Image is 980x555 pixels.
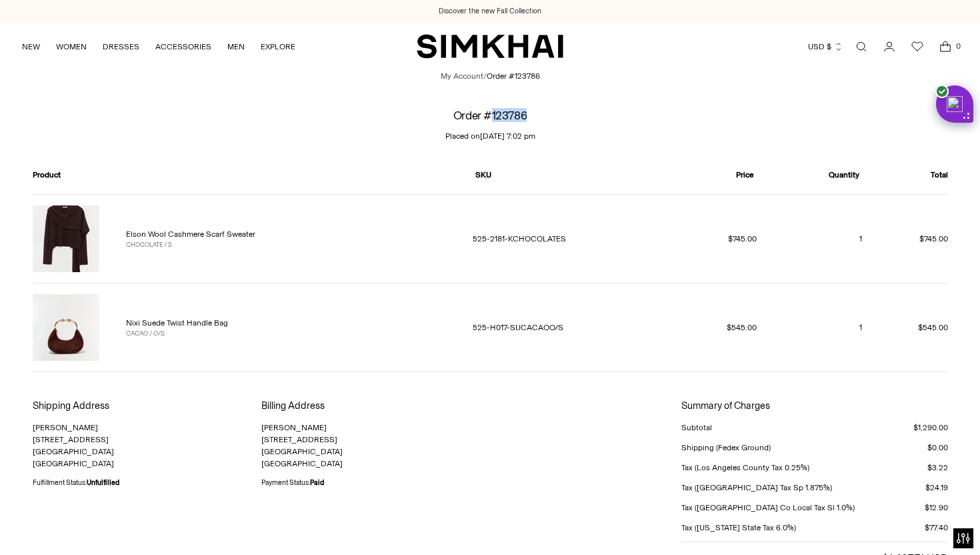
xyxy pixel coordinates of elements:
div: $3.22 [927,462,948,474]
a: Elson Wool Cashmere Scarf Sweater [126,229,255,239]
div: $1,290.00 [913,422,948,434]
a: MEN [227,32,245,61]
li: Order #123786 [487,70,540,82]
a: WOMEN [56,32,87,61]
a: Wishlist [904,33,931,60]
div: $0.00 [927,442,948,454]
dd: $545.00 [683,322,757,334]
td: 1 [767,283,873,372]
div: CACAO / O/S [126,329,228,338]
strong: Unfulfilled [87,478,119,487]
div: Tax (Los Angeles County Tax 0.25%) [681,462,809,474]
dd: $745.00 [683,233,757,245]
a: SIMKHAI [417,33,563,59]
p: [PERSON_NAME] [STREET_ADDRESS] [GEOGRAPHIC_DATA] [GEOGRAPHIC_DATA] [33,422,261,470]
h3: Shipping Address [33,399,261,414]
strong: Paid [310,478,324,487]
div: Subtotal [681,422,712,434]
img: Elson Wool Cashmere Scarf Sweater [33,205,99,272]
div: $77.40 [925,522,948,534]
a: DRESSES [103,32,139,61]
h1: Order #123786 [453,109,527,121]
li: / [483,70,487,82]
a: ACCESSORIES [155,32,211,61]
div: $24.19 [925,482,948,494]
div: Tax ([US_STATE] State Tax 6.0%) [681,522,796,534]
button: USD $ [808,32,843,61]
img: Nixi Suede Twist Handle Bag [33,294,99,361]
a: Open search modal [848,33,875,60]
div: Tax ([GEOGRAPHIC_DATA] Tax Sp 1.875%) [681,482,832,494]
td: $745.00 [873,194,947,283]
div: Fulfillment Status: [33,478,261,488]
h3: Billing Address [261,399,490,414]
a: Discover the new Fall Collection [439,6,541,17]
td: 1 [767,194,873,283]
div: Tax ([GEOGRAPHIC_DATA] Co Local Tax Sl 1.0%) [681,502,855,514]
td: $545.00 [873,283,947,372]
a: EXPLORE [261,32,295,61]
p: [PERSON_NAME] [STREET_ADDRESS] [GEOGRAPHIC_DATA] [GEOGRAPHIC_DATA] [261,422,490,470]
iframe: Sign Up via Text for Offers [11,504,134,544]
a: NEW [22,32,40,61]
th: Total [873,169,947,195]
td: 525-2181-KCHOCOLATES [462,194,673,283]
div: CHOCOLATE / S [126,240,255,249]
th: Price [673,169,767,195]
div: $12.90 [925,502,948,514]
th: SKU [462,169,673,195]
h3: Summary of Charges [681,399,948,414]
a: Nixi Suede Twist Handle Bag [126,318,228,328]
a: Open cart modal [932,33,959,60]
a: Go to the account page [876,33,903,60]
th: Quantity [767,169,873,195]
div: Payment Status: [261,478,490,488]
td: 525-H017-SUCACAOO/S [462,283,673,372]
a: My Account [441,70,483,82]
p: Placed on [445,130,535,142]
span: 0 [952,40,964,52]
th: Product [33,169,462,195]
time: [DATE] 7:02 pm [480,131,535,141]
div: Shipping (Fedex Ground) [681,442,771,454]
